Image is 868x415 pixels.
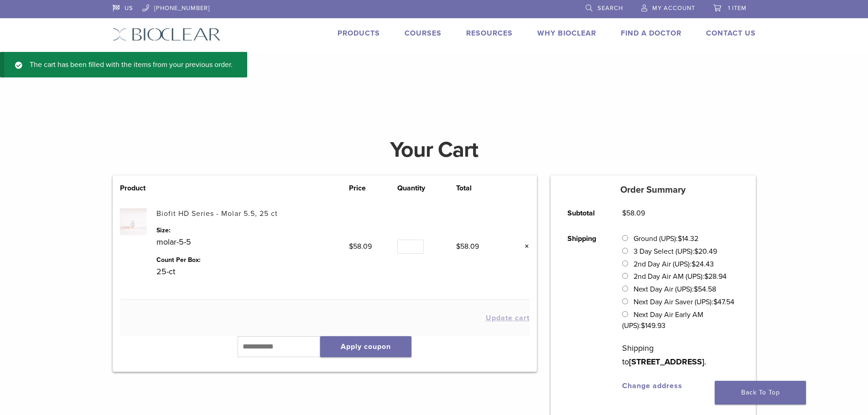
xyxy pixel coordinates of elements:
bdi: 58.09 [622,209,645,218]
label: Next Day Air Saver (UPS): [634,297,734,307]
label: Ground (UPS): [634,234,698,243]
label: 2nd Day Air (UPS): [634,260,714,269]
p: 25-ct [156,265,349,278]
button: Update cart [486,314,530,322]
a: Back To Top [715,381,806,405]
a: Why Bioclear [537,29,596,38]
a: Courses [405,29,442,38]
bdi: 14.32 [678,234,698,243]
th: Price [349,183,397,194]
bdi: 47.54 [713,297,734,307]
span: $ [456,242,460,251]
span: $ [713,297,717,307]
label: 2nd Day Air AM (UPS): [634,272,727,281]
bdi: 24.43 [691,260,714,269]
dt: Size: [156,225,349,235]
span: $ [641,321,645,330]
span: $ [622,209,626,218]
th: Shipping [557,226,612,399]
a: Contact Us [706,29,756,38]
img: Biofit HD Series - Molar 5.5, 25 ct [120,208,147,235]
th: Total [456,183,504,194]
th: Product [120,183,156,194]
bdi: 28.94 [704,272,727,281]
span: 1 item [728,5,747,12]
bdi: 54.58 [694,285,716,294]
bdi: 58.09 [349,242,372,251]
span: $ [694,247,698,256]
span: $ [349,242,353,251]
bdi: 58.09 [456,242,479,251]
span: $ [704,272,708,281]
label: 3 Day Select (UPS): [634,247,717,256]
p: molar-5-5 [156,235,349,249]
button: Apply coupon [320,336,411,357]
img: Bioclear [113,28,221,41]
h1: Your Cart [106,139,763,161]
p: Shipping to . [622,341,738,369]
bdi: 20.49 [694,247,717,256]
label: Next Day Air (UPS): [634,285,716,294]
label: Next Day Air Early AM (UPS): [622,310,703,330]
span: $ [691,260,696,269]
th: Quantity [397,183,456,194]
a: Find A Doctor [621,29,681,38]
a: Biofit HD Series - Molar 5.5, 25 ct [156,209,278,218]
a: Change address [622,381,682,390]
strong: [STREET_ADDRESS] [629,357,704,367]
span: $ [694,285,698,294]
th: Subtotal [557,200,612,226]
h5: Order Summary [551,184,756,195]
a: Remove this item [518,241,530,252]
span: Search [598,5,623,12]
span: My Account [652,5,695,12]
span: $ [678,234,682,243]
dt: Count Per Box: [156,255,349,265]
a: Resources [466,29,513,38]
bdi: 149.93 [641,321,665,330]
a: Products [338,29,380,38]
